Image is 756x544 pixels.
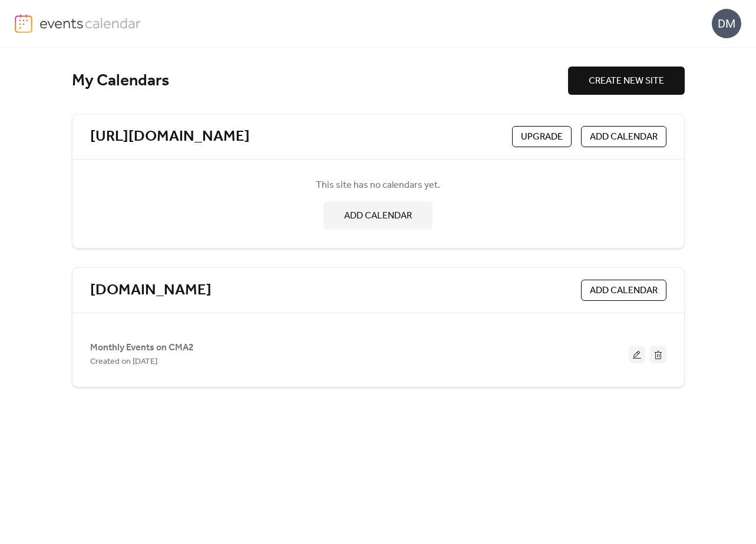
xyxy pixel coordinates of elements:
span: ADD CALENDAR [344,209,412,223]
button: CREATE NEW SITE [568,67,685,95]
span: Upgrade [521,130,563,144]
span: ADD CALENDAR [590,284,658,298]
button: ADD CALENDAR [323,201,433,230]
button: Upgrade [512,126,572,147]
button: ADD CALENDAR [581,280,666,301]
span: Created on [DATE] [90,355,157,369]
div: My Calendars [72,71,568,91]
button: ADD CALENDAR [581,126,666,147]
a: Monthly Events on CMA2 [90,344,194,351]
span: This site has no calendars yet. [316,178,440,193]
img: logo [15,14,32,33]
img: logo-type [39,14,141,32]
span: ADD CALENDAR [590,130,658,144]
a: [URL][DOMAIN_NAME] [90,127,250,147]
div: DM [712,9,741,38]
a: [DOMAIN_NAME] [90,281,212,300]
span: Monthly Events on CMA2 [90,341,194,355]
span: CREATE NEW SITE [589,74,664,88]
